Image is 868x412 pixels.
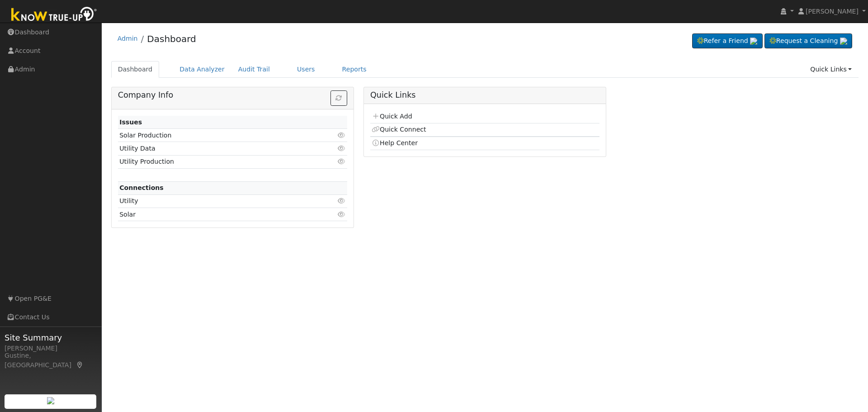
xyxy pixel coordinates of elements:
i: Click to view [338,211,346,218]
img: Know True-Up [7,5,102,25]
h5: Company Info [118,90,347,100]
a: Help Center [372,139,418,147]
td: Utility [118,194,310,208]
a: Data Analyzer [173,61,231,78]
a: Quick Links [803,61,859,78]
div: [PERSON_NAME] [5,344,97,353]
a: Users [290,61,322,78]
img: retrieve [47,397,54,404]
a: Request a Cleaning [764,33,852,49]
strong: Connections [119,184,164,191]
img: retrieve [750,38,757,45]
i: Click to view [338,145,346,152]
span: Site Summary [5,331,97,344]
i: Click to view [338,132,346,138]
a: Dashboard [111,61,160,78]
div: Gustine, [GEOGRAPHIC_DATA] [5,351,97,370]
i: Click to view [338,198,346,204]
strong: Issues [119,118,142,126]
a: Map [76,361,84,369]
i: Click to view [338,158,346,165]
td: Utility Production [118,155,310,168]
a: Admin [118,35,138,42]
td: Utility Data [118,142,310,155]
h5: Quick Links [370,90,599,100]
a: Quick Connect [372,126,426,133]
a: Reports [335,61,373,78]
span: [PERSON_NAME] [806,8,859,15]
td: Solar Production [118,129,310,142]
a: Quick Add [372,113,412,120]
a: Refer a Friend [692,33,763,49]
img: retrieve [840,38,847,45]
a: Audit Trail [231,61,277,78]
td: Solar [118,208,310,221]
a: Dashboard [147,33,196,44]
